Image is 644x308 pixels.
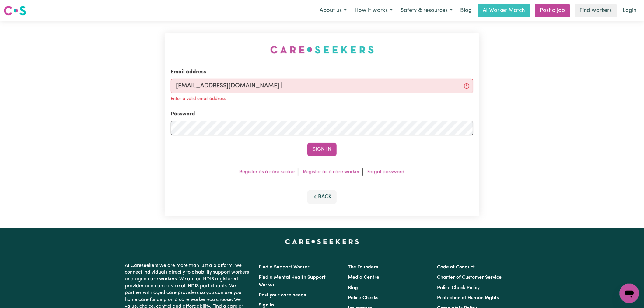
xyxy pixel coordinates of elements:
a: Police Check Policy [437,285,480,290]
button: About us [316,4,351,17]
button: Back [307,190,337,204]
button: Safety & resources [397,4,457,17]
iframe: Button to launch messaging window [620,284,639,303]
a: The Founders [348,265,378,270]
a: Media Centre [348,275,379,280]
a: Careseekers home page [285,239,359,244]
a: Find a Support Worker [259,265,310,270]
label: Email address [171,68,206,76]
a: Login [619,4,640,17]
a: Protection of Human Rights [437,296,499,300]
a: Code of Conduct [437,265,475,270]
p: Enter a valid email address [171,96,226,102]
img: Careseekers logo [4,5,26,16]
a: Register as a care seeker [240,170,296,174]
a: Forgot password [368,170,405,174]
a: Find workers [575,4,617,17]
a: Register as a care worker [303,170,360,174]
a: Post a job [535,4,570,17]
input: Email address [171,79,473,93]
button: Sign In [307,143,337,156]
label: Password [171,110,195,118]
a: Find a Mental Health Support Worker [259,275,326,287]
a: Blog [457,4,475,17]
a: Sign In [259,303,274,308]
a: Post your care needs [259,293,306,298]
button: How it works [351,4,397,17]
a: Charter of Customer Service [437,275,502,280]
a: Blog [348,285,358,290]
a: AI Worker Match [478,4,530,17]
a: Careseekers logo [4,4,26,18]
a: Police Checks [348,296,378,300]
